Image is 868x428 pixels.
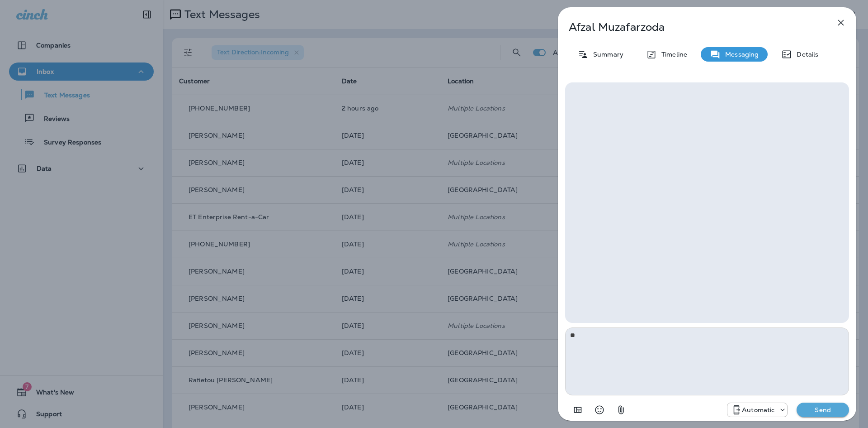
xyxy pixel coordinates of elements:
p: Automatic [742,406,774,414]
button: Add in a premade template [569,401,587,419]
p: Messaging [721,51,759,58]
p: Send [804,406,842,414]
p: Timeline [657,51,687,58]
button: Send [797,403,849,417]
p: Afzal Muzafarzoda [569,21,816,34]
button: Select an emoji [590,401,609,419]
p: Summary [589,51,623,58]
p: Details [792,51,818,58]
